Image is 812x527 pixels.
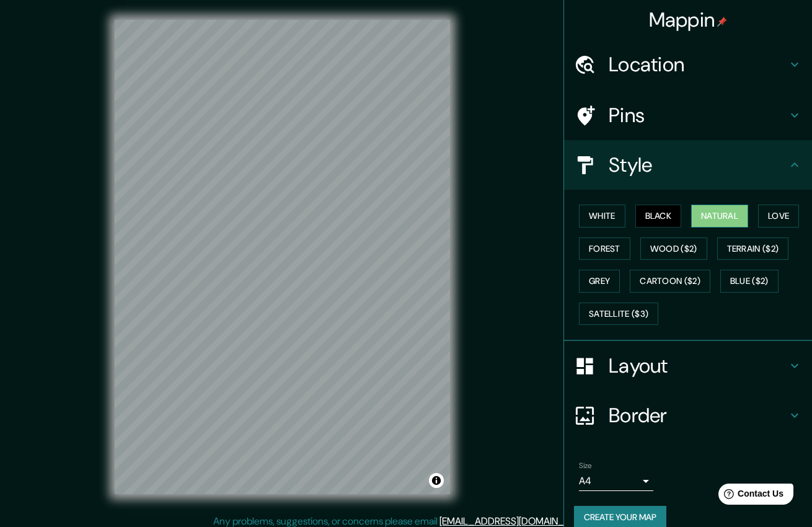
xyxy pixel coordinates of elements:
div: Layout [564,341,812,391]
button: Blue ($2) [720,270,779,293]
h4: Style [609,153,787,177]
button: Grey [579,270,620,293]
button: Satellite ($3) [579,303,658,325]
canvas: Map [115,20,450,494]
div: Border [564,391,812,440]
button: White [579,205,625,228]
h4: Border [609,403,787,428]
button: Love [758,205,799,228]
h4: Pins [609,103,787,128]
h4: Layout [609,353,787,378]
button: Wood ($2) [640,237,707,260]
div: A4 [579,471,653,491]
button: Terrain ($2) [717,237,789,260]
h4: Mappin [649,7,728,32]
button: Black [635,205,682,228]
iframe: Help widget launcher [702,479,798,513]
button: Cartoon ($2) [630,270,710,293]
button: Natural [691,205,748,228]
div: Location [564,40,812,89]
button: Toggle attribution [429,473,444,488]
div: Pins [564,91,812,140]
h4: Location [609,52,787,77]
div: Style [564,140,812,190]
button: Forest [579,237,630,260]
label: Size [579,461,592,471]
img: pin-icon.png [717,17,727,27]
